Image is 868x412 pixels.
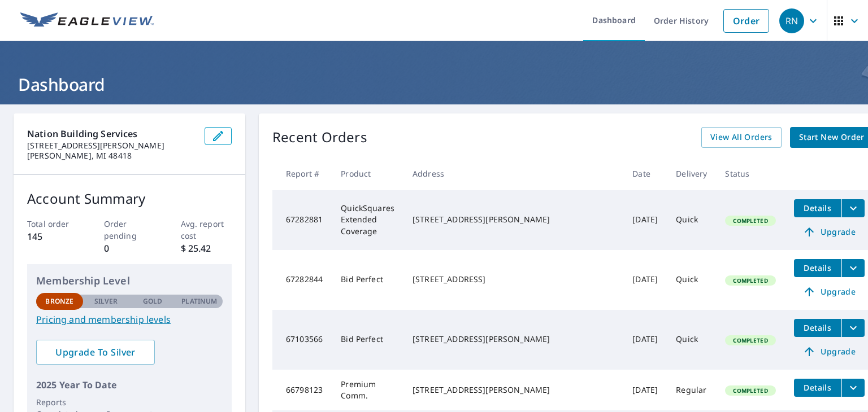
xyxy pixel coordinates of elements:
[841,199,865,217] button: filesDropdownBtn-67282881
[143,296,162,306] p: Gold
[20,12,154,29] img: EV Logo
[181,242,232,255] p: $ 25.42
[726,336,774,344] span: Completed
[45,346,146,358] span: Upgrade To Silver
[45,296,73,306] p: Bronze
[623,310,667,370] td: [DATE]
[667,370,716,410] td: Regular
[403,157,623,190] th: Address
[181,296,217,306] p: Platinum
[623,157,667,190] th: Date
[27,141,196,151] p: [STREET_ADDRESS][PERSON_NAME]
[332,250,403,310] td: Bid Perfect
[794,259,841,277] button: detailsBtn-67282844
[667,250,716,310] td: Quick
[801,382,835,393] span: Details
[413,274,614,285] div: [STREET_ADDRESS]
[801,322,835,333] span: Details
[36,340,155,365] a: Upgrade To Silver
[841,259,865,277] button: filesDropdownBtn-67282844
[14,73,854,96] h1: Dashboard
[36,313,223,326] a: Pricing and membership levels
[413,214,614,225] div: [STREET_ADDRESS][PERSON_NAME]
[36,273,223,288] p: Membership Level
[181,218,232,242] p: Avg. report cost
[332,190,403,250] td: QuickSquares Extended Coverage
[801,285,858,299] span: Upgrade
[801,262,835,273] span: Details
[27,151,196,161] p: [PERSON_NAME], MI 48418
[272,370,332,410] td: 66798123
[27,127,196,141] p: Nation Building Services
[801,203,835,213] span: Details
[27,189,232,209] p: Account Summary
[716,157,784,190] th: Status
[726,217,774,225] span: Completed
[104,218,155,242] p: Order pending
[623,190,667,250] td: [DATE]
[623,370,667,410] td: [DATE]
[272,250,332,310] td: 67282844
[332,310,403,370] td: Bid Perfect
[667,190,716,250] td: Quick
[726,387,774,395] span: Completed
[27,218,79,230] p: Total order
[272,127,367,148] p: Recent Orders
[726,277,774,284] span: Completed
[801,345,858,358] span: Upgrade
[623,250,667,310] td: [DATE]
[799,130,865,144] span: Start New Order
[94,296,118,306] p: Silver
[272,310,332,370] td: 67103566
[710,130,772,144] span: View All Orders
[794,379,841,397] button: detailsBtn-66798123
[413,334,614,345] div: [STREET_ADDRESS][PERSON_NAME]
[332,157,403,190] th: Product
[794,319,841,337] button: detailsBtn-67103566
[794,199,841,217] button: detailsBtn-67282881
[841,319,865,337] button: filesDropdownBtn-67103566
[272,190,332,250] td: 67282881
[701,127,782,148] a: View All Orders
[794,283,865,301] a: Upgrade
[779,8,804,33] div: RN
[794,343,865,361] a: Upgrade
[794,223,865,241] a: Upgrade
[801,225,858,239] span: Upgrade
[36,378,223,392] p: 2025 Year To Date
[104,242,155,255] p: 0
[272,157,332,190] th: Report #
[332,370,403,410] td: Premium Comm.
[723,9,769,33] a: Order
[841,379,865,397] button: filesDropdownBtn-66798123
[27,230,79,243] p: 145
[667,157,716,190] th: Delivery
[667,310,716,370] td: Quick
[413,384,614,396] div: [STREET_ADDRESS][PERSON_NAME]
